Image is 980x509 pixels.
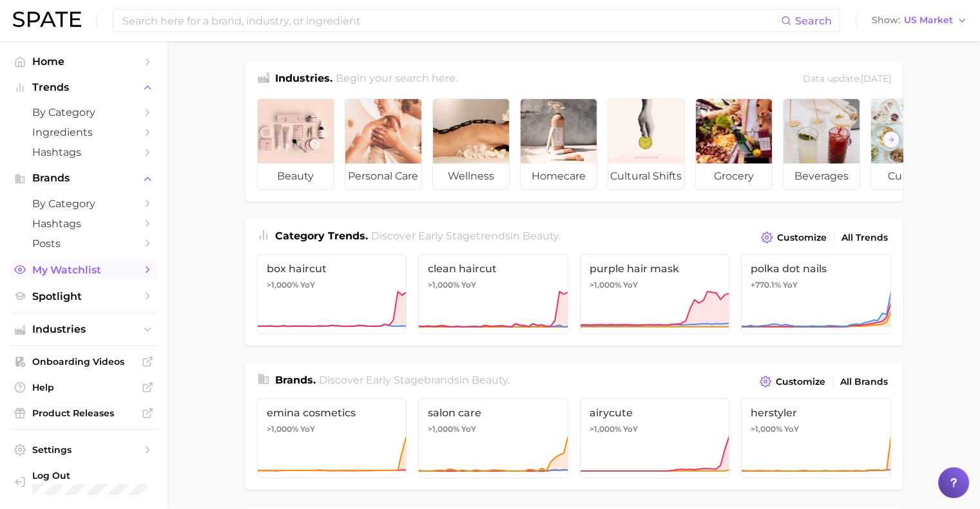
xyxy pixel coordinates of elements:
h1: Industries. [275,71,332,88]
span: YoY [461,424,476,434]
div: Data update: [DATE] [803,71,891,88]
span: Customize [776,376,825,387]
span: polka dot nails [751,263,881,275]
span: >1,000% [751,424,782,434]
span: YoY [784,424,799,434]
a: Spotlight [10,286,157,306]
a: Home [10,51,157,71]
button: Customize [758,228,829,246]
span: >1,000% [590,424,621,434]
span: >1,000% [267,424,298,434]
input: Search here for a brand, industry, or ingredient [121,10,781,32]
span: box haircut [267,263,398,275]
span: +770.1% [751,280,781,290]
a: polka dot nails+770.1% YoY [741,254,891,334]
span: grocery [696,163,772,189]
a: clean haircut>1,000% YoY [418,254,568,334]
span: herstyler [751,407,881,419]
a: wellness [432,98,510,190]
a: Hashtags [10,142,157,162]
a: beauty [257,98,334,190]
button: ShowUS Market [869,12,970,29]
span: Hashtags [32,217,135,230]
a: All Brands [837,373,891,391]
span: salon care [428,407,559,419]
span: Show [872,17,900,24]
a: Settings [10,440,157,459]
span: My Watchlist [32,264,135,276]
a: All Trends [838,229,891,246]
span: airycute [590,407,720,419]
span: beauty [523,230,559,242]
span: Settings [32,444,135,456]
span: Hashtags [32,146,135,158]
span: Log Out [32,470,147,481]
a: Product Releases [10,403,157,423]
span: YoY [300,424,315,434]
a: personal care [345,98,422,190]
span: Discover Early Stage brands in . [319,374,510,386]
span: >1,000% [428,280,459,290]
span: Posts [32,237,135,250]
span: YoY [300,280,315,290]
a: Hashtags [10,214,157,234]
span: All Trends [841,232,888,243]
span: >1,000% [428,424,459,434]
span: Brands [32,172,135,184]
span: wellness [433,163,509,189]
span: personal care [345,163,421,189]
a: Ingredients [10,122,157,142]
span: Home [32,55,135,68]
span: US Market [904,17,953,24]
a: Help [10,378,157,397]
span: YoY [783,280,798,290]
a: airycute>1,000% YoY [580,398,730,478]
a: cultural shifts [608,98,685,190]
a: purple hair mask>1,000% YoY [580,254,730,334]
span: YoY [623,280,638,290]
span: Search [795,15,832,27]
span: YoY [623,424,638,434]
span: culinary [871,163,947,189]
span: beauty [258,163,334,189]
a: Onboarding Videos [10,352,157,371]
a: by Category [10,194,157,214]
button: Industries [10,320,157,339]
span: >1,000% [590,280,621,290]
span: >1,000% [267,280,298,290]
span: by Category [32,198,135,210]
span: beverages [783,163,860,189]
span: Trends [32,82,135,93]
span: emina cosmetics [267,407,398,419]
a: grocery [695,98,773,190]
a: Posts [10,234,157,254]
h2: Begin your search here. [336,71,457,88]
span: Industries [32,324,135,335]
span: Product Releases [32,407,135,419]
a: beverages [783,98,860,190]
span: All Brands [840,376,888,387]
span: Discover Early Stage trends in . [371,230,561,242]
span: Category Trends . [275,230,368,242]
span: Brands . [275,374,316,386]
span: purple hair mask [590,263,720,275]
a: salon care>1,000% YoY [418,398,568,478]
span: Spotlight [32,290,135,302]
span: homecare [521,163,597,189]
a: emina cosmetics>1,000% YoY [257,398,407,478]
a: by Category [10,102,157,122]
button: Customize [756,373,828,391]
span: cultural shifts [608,163,684,189]
a: My Watchlist [10,260,157,280]
a: homecare [520,98,597,190]
span: by Category [32,106,135,118]
button: Trends [10,78,157,97]
span: YoY [461,280,476,290]
button: Scroll Right [883,131,899,148]
a: culinary [870,98,948,190]
span: Onboarding Videos [32,356,135,367]
button: Brands [10,169,157,188]
span: Help [32,382,135,393]
img: SPATE [13,12,81,27]
span: Customize [777,232,827,243]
